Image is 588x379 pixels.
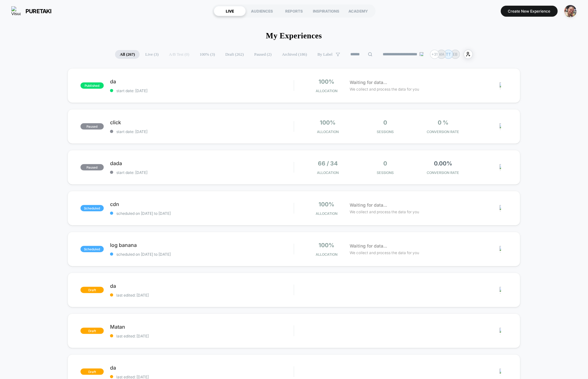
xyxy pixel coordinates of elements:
span: Paused ( 2 ) [250,50,276,59]
img: close [500,123,501,130]
img: close [500,82,501,89]
span: start date: [DATE] [110,88,294,93]
img: ppic [564,5,577,17]
img: close [500,205,501,212]
span: Waiting for data... [350,202,387,209]
span: 0 [384,119,387,126]
p: MA [439,52,445,57]
span: Allocation [316,89,337,93]
span: We collect and process the data for you [350,250,419,256]
span: log banana [110,242,294,248]
span: Waiting for data... [350,242,387,249]
span: 100% [319,242,335,248]
span: Allocation [316,252,337,257]
span: Live ( 3 ) [141,50,163,59]
span: start date: [DATE] [110,129,294,134]
span: Matan [110,324,294,330]
span: Archived ( 186 ) [277,50,312,59]
img: close [500,246,501,253]
span: scheduled [80,205,104,211]
img: close [500,287,501,293]
span: last edited: [DATE] [110,293,294,298]
div: LIVE [214,6,246,16]
div: INSPIRATIONS [310,6,342,16]
button: ppic [563,5,579,18]
span: scheduled on [DATE] to [DATE] [110,211,294,216]
div: ACADEMY [342,6,374,16]
span: 0.00% [434,160,452,167]
span: 66 / 34 [318,160,338,167]
span: da [110,365,294,371]
span: da [110,283,294,289]
span: paused [80,164,104,170]
div: + 31 [430,50,439,59]
span: last edited: [DATE] [110,334,294,338]
span: We collect and process the data for you [350,209,419,215]
span: paused [80,123,104,130]
p: EB [453,52,458,57]
span: dada [110,160,294,166]
span: By Label [318,52,333,57]
span: 100% [320,119,336,126]
span: click [110,119,294,125]
span: Sessions [358,170,413,175]
button: puretaki [9,6,53,16]
span: cdn [110,201,294,207]
p: TT [446,52,451,57]
span: Allocation [316,211,337,216]
span: Allocation [317,130,339,134]
h1: My Experiences [266,31,322,40]
span: 0 [384,160,387,167]
img: close [500,369,501,375]
button: Create New Experience [501,6,558,17]
span: start date: [DATE] [110,170,294,175]
span: 100% [319,201,335,208]
span: CONVERSION RATE [416,170,470,175]
span: 100% ( 3 ) [195,50,220,59]
span: We collect and process the data for you [350,86,419,92]
div: REPORTS [278,6,310,16]
span: puretaki [25,8,52,14]
span: scheduled on [DATE] to [DATE] [110,252,294,257]
span: da [110,78,294,85]
span: Sessions [358,130,413,134]
img: end [420,52,424,56]
span: draft [80,328,104,334]
span: draft [80,369,104,375]
span: published [80,82,104,89]
div: AUDIENCES [246,6,278,16]
span: Allocation [317,170,339,175]
img: close [500,328,501,334]
span: 0 % [438,119,448,126]
span: Waiting for data... [350,79,387,86]
span: scheduled [80,246,104,252]
img: close [500,164,501,171]
img: Visually logo [11,6,21,16]
span: All ( 267 ) [115,50,140,59]
span: CONVERSION RATE [416,130,470,134]
span: 100% [319,78,335,85]
span: draft [80,287,104,293]
span: Draft ( 262 ) [221,50,249,59]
